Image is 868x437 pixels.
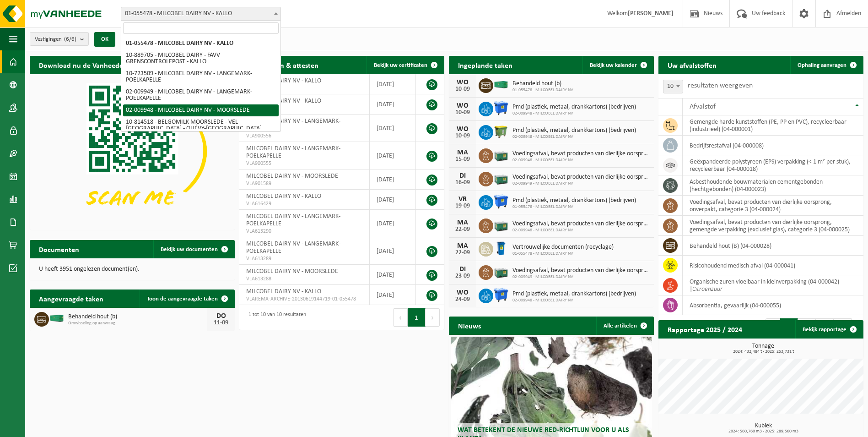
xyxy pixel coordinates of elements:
div: DI [453,266,472,273]
span: RED25005400 [246,85,362,92]
td: behandeld hout (B) (04-000028) [683,236,863,256]
img: PB-LB-0680-HPE-GN-01 [493,217,509,233]
span: Pmd (plastiek, metaal, drankkartons) (bedrijven) [512,127,636,134]
td: organische zuren vloeibaar in kleinverpakking (04-000042) | [683,275,863,295]
h2: Rapportage 2025 / 2024 [658,320,751,338]
div: WO [453,79,472,86]
span: Behandeld hout (b) [512,80,573,87]
span: Vertrouwelijke documenten (recyclage) [512,244,614,251]
span: 01-055478 - MILCOBEL DAIRY NV [512,204,636,210]
div: 15-09 [453,156,472,163]
td: [DATE] [370,142,416,169]
count: (6/6) [64,36,76,42]
li: 10-723509 - MILCOBEL DAIRY NV - LANGEMARK-POELKAPELLE [123,68,279,86]
a: Bekijk uw kalender [582,56,653,74]
a: Bekijk rapportage [795,320,863,339]
span: Afvalstof [690,103,716,110]
div: WO [453,102,472,109]
div: 19-09 [453,203,472,209]
td: voedingsafval, bevat producten van dierlijke oorsprong, onverpakt, categorie 3 (04-000024) [683,196,863,216]
span: 01-055478 - MILCOBEL DAIRY NV [512,251,614,257]
span: 01-055478 - MILCOBEL DAIRY NV [512,87,573,93]
a: Toon de aangevraagde taken [140,290,234,308]
span: 02-009949 - MILCOBEL DAIRY NV [512,181,649,186]
h2: Download nu de Vanheede+ app! [30,56,152,74]
td: bedrijfsrestafval (04-000008) [683,136,863,155]
h2: Uw afvalstoffen [658,56,726,74]
span: Voedingsafval, bevat producten van dierlijke oorsprong, onverpakt, categorie 3 [512,174,649,181]
span: MILCOBEL DAIRY NV - KALLO [246,77,321,84]
span: MILCOBEL DAIRY NV - KALLO [246,288,321,295]
button: 1 [408,308,426,327]
li: 01-055478 - MILCOBEL DAIRY NV - KALLO [123,38,279,49]
span: VLA900555 [246,160,362,167]
span: 02-009949 - MILCOBEL DAIRY NV [512,274,649,280]
img: HK-XC-40-GN-00 [49,314,65,322]
div: DO [212,312,230,320]
span: 02-009948 - MILCOBEL DAIRY NV [512,158,649,163]
span: MILCOBEL DAIRY NV - KALLO [246,193,321,200]
span: MILCOBEL DAIRY NV - MOORSLEDE [246,268,338,275]
span: Behandeld hout (b) [68,313,207,321]
span: Ophaling aanvragen [798,62,846,68]
i: Citroenzuur [692,286,722,293]
h2: Ingeplande taken [449,56,522,74]
h2: Documenten [30,240,88,258]
span: Bekijk uw kalender [590,62,637,68]
td: absorbentia, gevaarlijk (04-000055) [683,295,863,315]
td: [DATE] [370,74,416,94]
span: Voedingsafval, bevat producten van dierlijke oorsprong, gemengde verpakking (exc... [512,220,649,228]
img: PB-LB-0680-HPE-GN-01 [493,170,509,186]
span: 2024: 560,760 m3 - 2025: 289,560 m3 [663,429,863,434]
div: 1 tot 10 van 10 resultaten [244,307,306,328]
span: MILCOBEL DAIRY NV - LANGEMARK-POELKAPELLE [246,145,340,159]
div: 22-09 [453,226,472,233]
p: U heeft 3951 ongelezen document(en). [39,266,226,273]
strong: [PERSON_NAME] [628,10,674,17]
img: WB-1100-HPE-BE-01 [493,287,509,303]
div: DI [453,172,472,180]
span: 2024: 432,484 t - 2025: 253,731 t [663,350,863,354]
li: 02-009949 - MILCOBEL DAIRY NV - LANGEMARK-POELKAPELLE [123,86,279,104]
h2: Nieuws [449,317,490,334]
span: VLA900958 [246,105,362,112]
img: PB-LB-0680-HPE-GN-01 [493,264,509,279]
span: 02-009948 - MILCOBEL DAIRY NV [512,111,636,116]
span: VLA900556 [246,132,362,140]
td: [DATE] [370,237,416,265]
img: WB-1100-HPE-GN-50 [493,124,509,139]
li: 02-009948 - MILCOBEL DAIRY NV - MOORSLEDE [123,104,279,116]
li: 10-889705 - MILCOBEL DAIRY - FAVV GRENSCONTROLEPOST - KALLO [123,49,279,68]
span: 02-009948 - MILCOBEL DAIRY NV [512,134,636,140]
td: [DATE] [370,210,416,237]
div: WO [453,289,472,296]
span: MILCOBEL DAIRY NV - KALLO [246,98,321,104]
span: 02-009948 - MILCOBEL DAIRY NV [512,228,649,233]
img: PB-LB-0680-HPE-GN-01 [493,147,509,163]
a: Bekijk uw certificaten [367,56,443,74]
img: WB-1100-HPE-BE-01 [493,100,509,116]
td: [DATE] [370,285,416,305]
div: 10-09 [453,86,472,93]
span: Omwisseling op aanvraag [68,321,207,326]
button: Vestigingen(6/6) [30,32,89,46]
button: OK [94,32,115,47]
span: Pmd (plastiek, metaal, drankkartons) (bedrijven) [512,290,636,298]
span: MILCOBEL DAIRY NV - LANGEMARK-POELKAPELLE [246,240,340,255]
h3: Tonnage [663,343,863,354]
span: MILCOBEL DAIRY NV - LANGEMARK-POELKAPELLE [246,213,340,227]
td: geëxpandeerde polystyreen (EPS) verpakking (< 1 m² per stuk), recycleerbaar (04-000018) [683,155,863,175]
td: asbesthoudende bouwmaterialen cementgebonden (hechtgebonden) (04-000023) [683,175,863,196]
img: WB-1100-HPE-BE-01 [493,194,509,209]
span: Vestigingen [35,33,76,46]
div: 16-09 [453,180,472,186]
td: risicohoudend medisch afval (04-000041) [683,256,863,275]
span: VLAREMA-ARCHIVE-20130619144719-01-055478 [246,295,362,303]
h3: Kubiek [663,423,863,434]
span: 02-009948 - MILCOBEL DAIRY NV [512,298,636,303]
span: VLA613290 [246,228,362,235]
td: [DATE] [370,190,416,210]
span: VLA616429 [246,200,362,208]
span: MILCOBEL DAIRY NV - MOORSLEDE [246,173,338,180]
span: Pmd (plastiek, metaal, drankkartons) (bedrijven) [512,104,636,111]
